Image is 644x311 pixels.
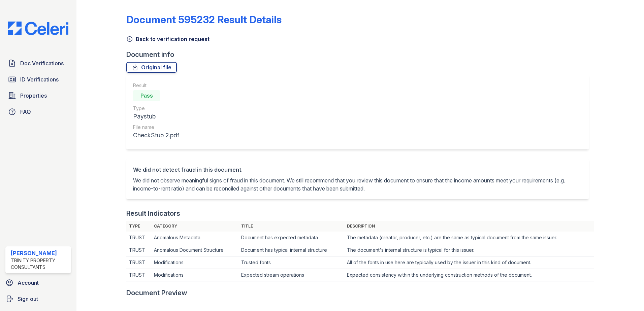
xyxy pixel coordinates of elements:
[238,269,344,281] td: Expected stream operations
[344,269,594,281] td: Expected consistency within the underlying construction methods of the document.
[133,124,179,131] div: File name
[133,90,160,101] div: Pass
[126,209,180,218] div: Result Indicators
[5,105,71,118] a: FAQ
[126,256,151,269] td: TRUST
[344,256,594,269] td: All of the fonts in use here are typically used by the issuer in this kind of document.
[11,257,68,271] div: Trinity Property Consultants
[238,232,344,244] td: Document has expected metadata
[126,232,151,244] td: TRUST
[238,256,344,269] td: Trusted fonts
[133,82,179,89] div: Result
[133,166,582,174] div: We did not detect fraud in this document.
[11,249,68,257] div: [PERSON_NAME]
[133,112,179,121] div: Paystub
[20,75,59,83] span: ID Verifications
[3,292,74,306] a: Sign out
[126,244,151,256] td: TRUST
[20,59,64,67] span: Doc Verifications
[151,256,238,269] td: Modifications
[126,50,594,59] div: Document info
[3,276,74,289] a: Account
[18,279,39,287] span: Account
[151,221,238,232] th: Category
[126,221,151,232] th: Type
[151,244,238,256] td: Anomalous Document Structure
[20,92,47,100] span: Properties
[126,62,177,73] a: Original file
[133,176,582,193] p: We did not observe meaningful signs of fraud in this document. We still recommend that you review...
[133,105,179,112] div: Type
[5,73,71,86] a: ID Verifications
[5,57,71,70] a: Doc Verifications
[126,13,282,26] a: Document 595232 Result Details
[3,22,74,35] img: CE_Logo_Blue-a8612792a0a2168367f1c8372b55b34899dd931a85d93a1a3d3e32e68fde9ad4.png
[18,295,38,303] span: Sign out
[238,221,344,232] th: Title
[344,244,594,256] td: The document's internal structure is typical for this issuer.
[5,89,71,102] a: Properties
[20,108,31,116] span: FAQ
[151,269,238,281] td: Modifications
[126,288,187,298] div: Document Preview
[126,269,151,281] td: TRUST
[133,131,179,140] div: CheckStub 2.pdf
[238,244,344,256] td: Document has typical internal structure
[126,35,210,43] a: Back to verification request
[344,232,594,244] td: The metadata (creator, producer, etc.) are the same as typical document from the same issuer.
[344,221,594,232] th: Description
[151,232,238,244] td: Anomalous Metadata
